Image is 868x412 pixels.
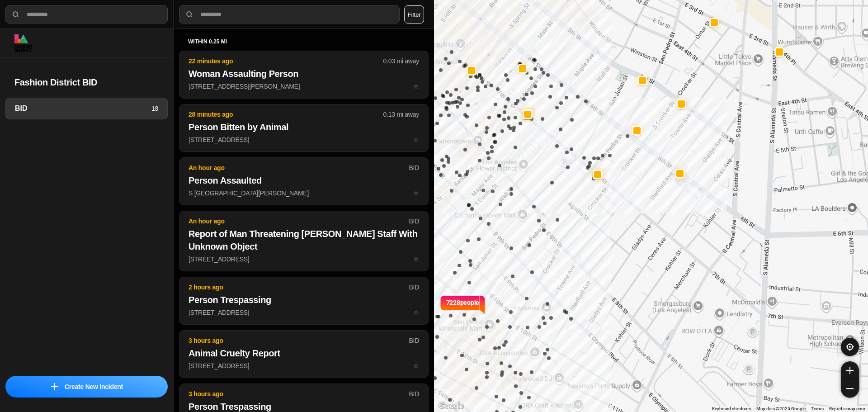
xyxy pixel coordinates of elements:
p: 3 hours ago [189,389,409,398]
a: Report a map error [829,406,865,411]
p: [STREET_ADDRESS][PERSON_NAME] [189,82,419,91]
button: 28 minutes ago0.13 mi awayPerson Bitten by Animal[STREET_ADDRESS]star [179,104,429,152]
img: zoom-in [846,367,854,374]
p: BID [409,283,419,292]
span: star [413,136,419,143]
p: BID [409,163,419,172]
p: 0.03 mi away [383,57,419,66]
a: 3 hours agoBIDAnimal Cruelty Report[STREET_ADDRESS]star [179,362,429,369]
a: An hour agoBIDReport of Man Threatening [PERSON_NAME] Staff With Unknown Object[STREET_ADDRESS]star [179,255,429,263]
h2: Woman Assaulting Person [189,67,419,80]
button: zoom-in [841,361,859,379]
h2: Report of Man Threatening [PERSON_NAME] Staff With Unknown Object [189,227,419,253]
p: 2 hours ago [189,283,409,292]
p: An hour ago [189,217,409,226]
img: search [185,10,194,19]
p: [STREET_ADDRESS] [189,135,419,144]
p: 22 minutes ago [189,57,383,66]
img: zoom-out [846,385,854,392]
p: 18 [151,104,158,113]
span: star [413,362,419,369]
span: star [413,83,419,90]
p: [STREET_ADDRESS] [189,361,419,370]
img: recenter [846,343,854,351]
h2: Animal Cruelty Report [189,347,419,360]
button: An hour agoBIDPerson AssaultedS [GEOGRAPHIC_DATA][PERSON_NAME]star [179,157,429,205]
button: 3 hours agoBIDAnimal Cruelty Report[STREET_ADDRESS]star [179,330,429,378]
img: notch [479,294,486,314]
h3: BID [15,103,151,114]
a: Open this area in Google Maps (opens a new window) [436,400,466,412]
button: 2 hours agoBIDPerson Trespassing[STREET_ADDRESS]star [179,277,429,325]
h2: Person Assaulted [189,174,419,187]
a: 22 minutes ago0.03 mi awayWoman Assaulting Person[STREET_ADDRESS][PERSON_NAME]star [179,82,429,90]
img: logo [14,34,32,52]
img: notch [439,294,446,314]
a: An hour agoBIDPerson AssaultedS [GEOGRAPHIC_DATA][PERSON_NAME]star [179,189,429,197]
p: BID [409,217,419,226]
p: An hour ago [189,163,409,172]
img: Google [436,400,466,412]
a: BID18 [5,98,168,119]
h2: Person Bitten by Animal [189,121,419,133]
span: Map data ©2025 Google [756,406,806,411]
span: star [413,256,419,263]
p: 28 minutes ago [189,110,383,119]
button: Filter [404,5,424,24]
img: search [11,10,20,19]
h2: Person Trespassing [189,294,419,306]
a: 28 minutes ago0.13 mi awayPerson Bitten by Animal[STREET_ADDRESS]star [179,136,429,143]
p: 0.13 mi away [383,110,419,119]
img: icon [51,383,58,390]
button: iconCreate New Incident [5,376,168,398]
a: 2 hours agoBIDPerson Trespassing[STREET_ADDRESS]star [179,308,429,316]
span: star [413,309,419,316]
p: 3 hours ago [189,336,409,345]
p: [STREET_ADDRESS] [189,255,419,264]
button: 22 minutes ago0.03 mi awayWoman Assaulting Person[STREET_ADDRESS][PERSON_NAME]star [179,51,429,99]
p: BID [409,389,419,398]
button: An hour agoBIDReport of Man Threatening [PERSON_NAME] Staff With Unknown Object[STREET_ADDRESS]star [179,211,429,271]
a: Terms (opens in new tab) [811,406,824,411]
button: zoom-out [841,379,859,398]
button: recenter [841,338,859,356]
h2: Fashion District BID [14,76,159,89]
p: 7228 people [446,298,480,318]
p: S [GEOGRAPHIC_DATA][PERSON_NAME] [189,189,419,198]
button: Keyboard shortcuts [712,406,751,412]
p: BID [409,336,419,345]
span: star [413,189,419,197]
p: [STREET_ADDRESS] [189,308,419,317]
p: Create New Incident [65,382,123,391]
h5: within 0.25 mi [188,38,420,45]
